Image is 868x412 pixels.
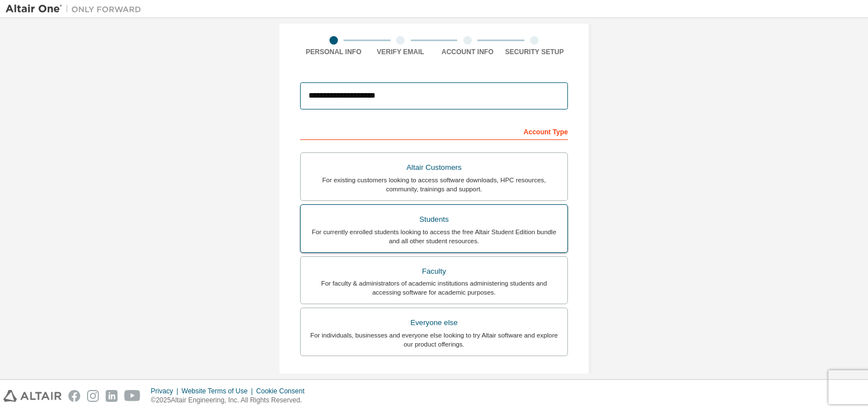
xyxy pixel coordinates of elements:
img: facebook.svg [68,390,80,402]
div: For individuals, businesses and everyone else looking to try Altair software and explore our prod... [307,331,561,349]
div: Verify Email [367,47,435,56]
div: Security Setup [501,47,568,56]
div: For existing customers looking to access software downloads, HPC resources, community, trainings ... [307,176,561,194]
div: Personal Info [300,47,367,56]
div: Website Terms of Use [181,387,256,396]
p: © 2025 Altair Engineering, Inc. All Rights Reserved. [151,396,311,405]
div: Privacy [151,387,181,396]
div: Your Profile [300,373,568,391]
div: Account Type [300,122,568,140]
img: altair_logo.svg [3,390,62,402]
div: For currently enrolled students looking to access the free Altair Student Edition bundle and all ... [307,227,561,246]
div: Students [307,212,561,227]
img: Altair One [6,3,147,15]
img: linkedin.svg [106,390,118,402]
div: Everyone else [307,315,561,331]
div: For faculty & administrators of academic institutions administering students and accessing softwa... [307,279,561,297]
div: Altair Customers [307,160,561,176]
div: Cookie Consent [256,387,311,396]
div: Account Info [434,47,501,56]
div: Faculty [307,264,561,279]
img: instagram.svg [87,390,99,402]
img: youtube.svg [124,390,141,402]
